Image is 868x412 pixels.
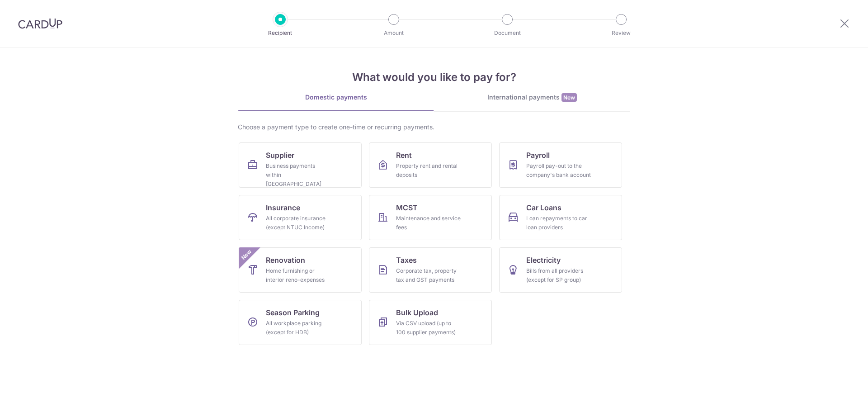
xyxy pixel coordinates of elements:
[239,142,362,188] a: SupplierBusiness payments within [GEOGRAPHIC_DATA]
[266,161,331,189] div: Business payments within [GEOGRAPHIC_DATA]
[396,161,461,180] div: Property rent and rental deposits
[526,266,591,284] div: Bills from all providers (except for SP group)
[434,93,630,102] div: International payments
[526,202,561,213] span: Car Loans
[247,28,314,38] p: Recipient
[396,307,438,318] span: Bulk Upload
[18,18,62,29] img: CardUp
[238,123,630,132] div: Choose a payment type to create one-time or recurring payments.
[396,150,412,161] span: Rent
[396,202,418,213] span: MCST
[396,255,417,265] span: Taxes
[360,28,427,38] p: Amount
[266,202,300,213] span: Insurance
[561,93,577,102] span: New
[239,247,362,293] a: RenovationHome furnishing or interior reno-expensesNew
[369,247,492,293] a: TaxesCorporate tax, property tax and GST payments
[266,307,320,318] span: Season Parking
[239,300,362,345] a: Season ParkingAll workplace parking (except for HDB)
[266,319,331,337] div: All workplace parking (except for HDB)
[369,142,492,188] a: RentProperty rent and rental deposits
[526,255,561,265] span: Electricity
[396,266,461,284] div: Corporate tax, property tax and GST payments
[526,161,591,180] div: Payroll pay-out to the company's bank account
[266,266,331,284] div: Home furnishing or interior reno-expenses
[396,319,461,337] div: Via CSV upload (up to 100 supplier payments)
[526,214,591,232] div: Loan repayments to car loan providers
[266,214,331,232] div: All corporate insurance (except NTUC Income)
[499,195,622,240] a: Car LoansLoan repayments to car loan providers
[239,195,362,240] a: InsuranceAll corporate insurance (except NTUC Income)
[474,28,541,38] p: Document
[499,142,622,188] a: PayrollPayroll pay-out to the company's bank account
[266,255,305,265] span: Renovation
[369,300,492,345] a: Bulk UploadVia CSV upload (up to 100 supplier payments)
[396,214,461,232] div: Maintenance and service fees
[588,28,655,38] p: Review
[239,247,254,262] span: New
[266,150,294,161] span: Supplier
[499,247,622,293] a: ElectricityBills from all providers (except for SP group)
[526,150,550,161] span: Payroll
[238,69,630,85] h4: What would you like to pay for?
[369,195,492,240] a: MCSTMaintenance and service fees
[238,93,434,102] div: Domestic payments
